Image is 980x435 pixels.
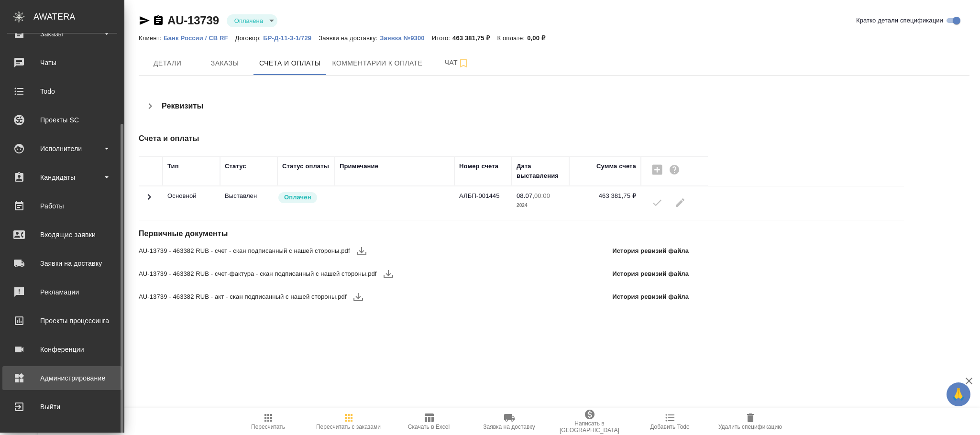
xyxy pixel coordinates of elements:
[2,395,122,419] a: Выйти
[263,34,319,42] p: БР-Д-11-3-1/729
[2,280,122,304] a: Рекламации
[7,285,117,299] div: Рекламации
[7,170,117,185] div: Кандидаты
[225,162,246,171] div: Статус
[408,424,450,430] span: Скачать в Excel
[569,186,641,220] td: 463 381,75 ₽
[7,371,117,385] div: Администрирование
[469,408,550,435] button: Заявка на доставку
[227,14,277,27] div: Оплачена
[225,191,273,201] p: Все изменения в спецификации заблокированы
[139,34,164,42] p: Клиент:
[144,57,190,69] span: Детали
[282,162,329,171] div: Статус оплаты
[517,192,534,199] p: 08.07,
[33,7,124,26] div: AWATERA
[7,141,117,156] div: Исполнители
[7,228,117,242] div: Входящие заявки
[153,15,164,26] button: Скопировать ссылку
[517,162,564,181] div: Дата выставления
[630,408,710,435] button: Добавить Todo
[2,108,122,132] a: Проекты SC
[380,34,431,42] p: Заявка №9300
[596,162,636,171] div: Сумма счета
[139,15,150,26] button: Скопировать ссылку для ЯМессенджера
[2,309,122,333] a: Проекты процессинга
[2,337,122,361] a: Конференции
[259,57,321,69] span: Счета и оплаты
[2,251,122,275] a: Заявки на доставку
[332,57,423,69] span: Комментарии к оплате
[7,256,117,271] div: Заявки на доставку
[7,342,117,357] div: Конференции
[7,27,117,41] div: Заказы
[432,34,452,42] p: Итого:
[7,113,117,127] div: Проекты SC
[2,194,122,218] a: Работы
[2,51,122,75] a: Чаты
[162,100,203,112] h4: Реквизиты
[458,57,469,69] svg: Подписаться
[454,186,512,220] td: АЛБП-001445
[316,424,381,430] span: Пересчитать с заказами
[164,34,235,42] p: Банк России / CB RF
[284,193,311,202] p: Оплачен
[7,400,117,414] div: Выйти
[202,57,248,69] span: Заказы
[7,84,117,98] div: Todo
[143,197,155,204] span: Toggle Row Expanded
[452,34,497,42] p: 463 381,75 ₽
[527,34,552,42] p: 0,00 ₽
[2,366,122,390] a: Администрирование
[710,408,791,435] button: Удалить спецификацию
[163,186,220,220] td: Основной
[167,162,179,171] div: Тип
[434,57,480,69] span: Чат
[2,79,122,103] a: Todo
[319,34,380,42] p: Заявки на доставку:
[2,223,122,247] a: Входящие заявки
[7,199,117,213] div: Работы
[612,292,689,302] p: История ревизий файла
[139,133,693,144] h4: Счета и оплаты
[380,33,431,43] button: Заявка №9300
[389,408,469,435] button: Скачать в Excel
[612,246,689,256] p: История ревизий файла
[517,201,564,210] p: 2024
[612,269,689,279] p: История ревизий файла
[139,269,377,279] span: AU-13739 - 463382 RUB - счет-фактура - скан подписанный с нашей стороны.pdf
[650,424,689,430] span: Добавить Todo
[139,246,350,256] span: AU-13739 - 463382 RUB - счет - скан подписанный с нашей стороны.pdf
[550,408,630,435] button: Написать в [GEOGRAPHIC_DATA]
[139,228,693,239] h4: Первичные документы
[340,162,378,171] div: Примечание
[164,33,235,42] a: Банк России / CB RF
[308,408,389,435] button: Пересчитать с заказами
[263,33,319,42] a: БР-Д-11-3-1/729
[251,424,285,430] span: Пересчитать
[231,17,266,25] button: Оплачена
[235,34,264,42] p: Договор:
[718,424,782,430] span: Удалить спецификацию
[950,384,967,404] span: 🙏
[7,55,117,70] div: Чаты
[228,408,308,435] button: Пересчитать
[856,16,943,25] span: Кратко детали спецификации
[7,314,117,328] div: Проекты процессинга
[534,192,550,199] p: 00:00
[139,292,347,302] span: AU-13739 - 463382 RUB - акт - скан подписанный с нашей стороны.pdf
[483,424,535,430] span: Заявка на доставку
[459,162,498,171] div: Номер счета
[555,420,624,434] span: Написать в [GEOGRAPHIC_DATA]
[947,382,970,406] button: 🙏
[167,14,219,27] a: AU-13739
[497,34,527,42] p: К оплате:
